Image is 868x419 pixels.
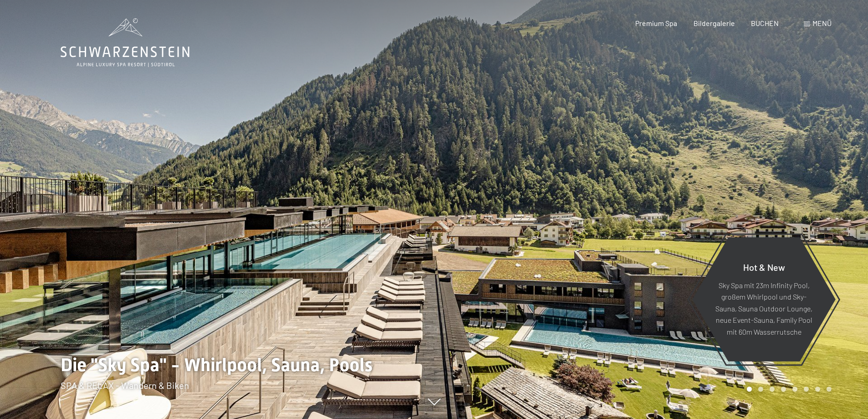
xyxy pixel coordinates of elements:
div: Carousel Page 5 [792,387,797,392]
div: Carousel Page 8 [827,387,832,392]
div: Carousel Pagination [744,387,832,392]
div: Carousel Page 7 [815,387,820,392]
div: Carousel Page 1 (Current Slide) [747,387,752,392]
a: Bildergalerie [693,19,735,27]
div: Carousel Page 2 [758,387,763,392]
div: Carousel Page 4 [781,387,786,392]
span: Menü [812,19,832,27]
p: Sky Spa mit 23m Infinity Pool, großem Whirlpool und Sky-Sauna, Sauna Outdoor Lounge, neue Event-S... [714,279,813,337]
a: Premium Spa [635,19,677,27]
div: Carousel Page 6 [804,387,809,392]
div: Carousel Page 3 [770,387,775,392]
span: Hot & New [743,261,785,272]
a: Hot & New Sky Spa mit 23m Infinity Pool, großem Whirlpool und Sky-Sauna, Sauna Outdoor Lounge, ne... [692,237,836,362]
a: BUCHEN [751,19,779,27]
